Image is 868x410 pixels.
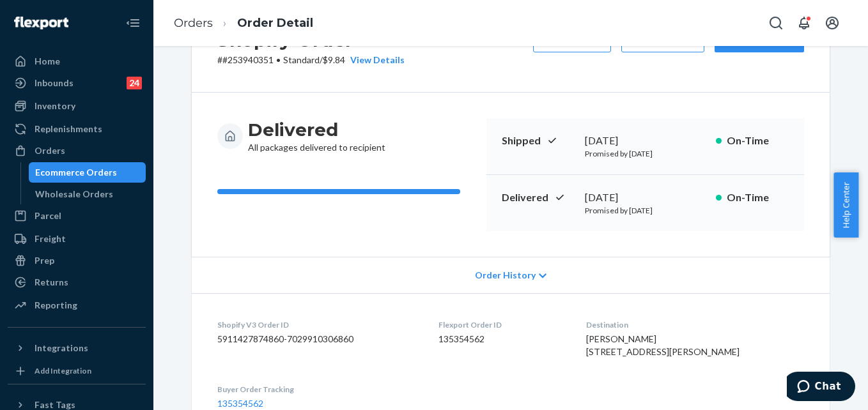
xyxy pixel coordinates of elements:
[345,54,405,66] button: View Details
[237,16,313,30] a: Order Detail
[791,10,817,36] button: Open notifications
[585,190,706,205] div: [DATE]
[35,365,91,376] div: Add Integration
[217,333,418,345] dd: 5911427874860-7029910306860
[35,166,117,179] div: Ecommerce Orders
[283,54,320,65] span: Standard
[35,232,66,245] div: Freight
[787,372,855,404] iframe: Opens a widget where you can chat to one of our agents
[164,4,323,42] ol: breadcrumbs
[35,100,75,112] div: Inventory
[14,17,68,29] img: Flexport logo
[35,123,102,135] div: Replenishments
[217,384,418,395] dt: Buyer Order Tracking
[35,188,113,201] div: Wholesale Orders
[586,333,740,357] span: [PERSON_NAME] [STREET_ADDRESS][PERSON_NAME]
[248,118,385,154] div: All packages delivered to recipient
[8,96,146,116] a: Inventory
[217,319,418,330] dt: Shopify V3 Order ID
[8,229,146,249] a: Freight
[35,299,77,312] div: Reporting
[29,184,146,204] a: Wholesale Orders
[217,54,405,66] p: # #253940351 / $9.84
[35,55,60,68] div: Home
[35,209,61,222] div: Parcel
[475,269,536,282] span: Order History
[727,190,789,205] p: On-Time
[8,295,146,315] a: Reporting
[35,254,54,267] div: Prep
[8,119,146,139] a: Replenishments
[502,190,575,205] p: Delivered
[819,10,845,36] button: Open account menu
[8,140,146,161] a: Orders
[35,276,68,289] div: Returns
[833,172,858,238] button: Help Center
[8,206,146,226] a: Parcel
[502,133,575,148] p: Shipped
[217,398,263,409] a: 135354562
[35,77,74,89] div: Inbounds
[8,363,146,379] a: Add Integration
[763,10,789,36] button: Open Search Box
[35,342,88,354] div: Integrations
[8,272,146,292] a: Returns
[8,338,146,358] button: Integrations
[29,162,146,183] a: Ecommerce Orders
[174,16,213,30] a: Orders
[35,144,65,157] div: Orders
[585,133,706,148] div: [DATE]
[8,51,146,72] a: Home
[8,73,146,93] a: Inbounds24
[8,250,146,271] a: Prep
[585,205,706,216] p: Promised by [DATE]
[586,319,804,330] dt: Destination
[438,333,566,345] dd: 135354562
[120,10,146,36] button: Close Navigation
[248,118,385,141] h3: Delivered
[585,148,706,159] p: Promised by [DATE]
[438,319,566,330] dt: Flexport Order ID
[276,54,281,65] span: •
[127,77,142,89] div: 24
[727,133,789,148] p: On-Time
